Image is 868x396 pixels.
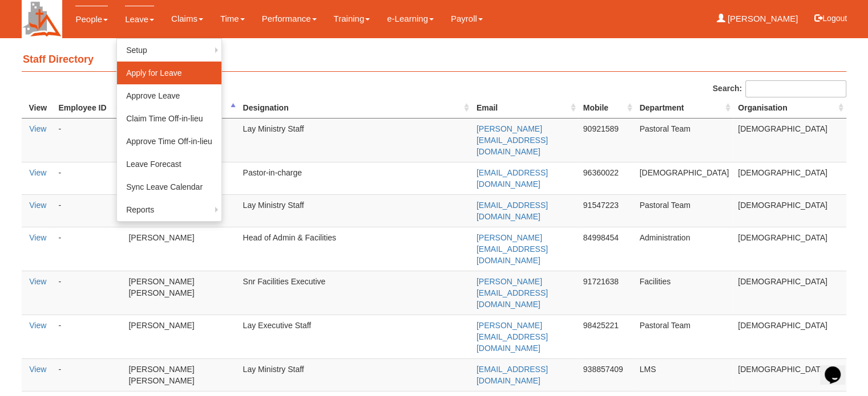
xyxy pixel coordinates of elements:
[635,358,734,391] td: LMS
[477,277,548,309] a: [PERSON_NAME][EMAIL_ADDRESS][DOMAIN_NAME]
[124,271,238,315] td: [PERSON_NAME] [PERSON_NAME]
[239,162,472,194] td: Pastor-in-charge
[124,227,238,271] td: [PERSON_NAME]
[477,321,548,353] a: [PERSON_NAME][EMAIL_ADDRESS][DOMAIN_NAME]
[171,6,203,32] a: Claims
[635,271,734,315] td: Facilities
[820,350,857,385] iframe: chat widget
[125,6,154,32] a: Leave
[239,97,472,119] th: Designation : activate to sort column ascending
[29,168,46,177] a: View
[472,97,579,119] th: Email : activate to sort column ascending
[117,39,221,62] a: Setup
[124,358,238,391] td: [PERSON_NAME] [PERSON_NAME]
[579,97,635,119] th: Mobile : activate to sort column ascending
[579,227,635,271] td: 84998454
[29,233,46,242] a: View
[117,107,221,130] a: Claim Time Off-in-lieu
[635,97,734,119] th: Department : activate to sort column ascending
[733,194,846,227] td: [DEMOGRAPHIC_DATA]
[733,162,846,194] td: [DEMOGRAPHIC_DATA]
[75,6,108,32] a: People
[579,358,635,391] td: 938857409
[477,365,548,385] a: [EMAIL_ADDRESS][DOMAIN_NAME]
[451,6,483,32] a: Payroll
[54,315,124,358] td: -
[239,358,472,391] td: Lay Ministry Staff
[117,198,221,221] a: Reports
[733,315,846,358] td: [DEMOGRAPHIC_DATA]
[635,315,734,358] td: Pastoral Team
[262,6,317,32] a: Performance
[54,162,124,194] td: -
[124,315,238,358] td: [PERSON_NAME]
[635,227,734,271] td: Administration
[579,194,635,227] td: 91547223
[635,194,734,227] td: Pastoral Team
[717,6,798,32] a: [PERSON_NAME]
[29,365,46,374] a: View
[387,6,434,32] a: e-Learning
[579,271,635,315] td: 91721638
[635,118,734,162] td: Pastoral Team
[477,201,548,221] a: [EMAIL_ADDRESS][DOMAIN_NAME]
[733,358,846,391] td: [DEMOGRAPHIC_DATA]
[22,97,54,119] th: View
[54,97,124,119] th: Employee ID: activate to sort column ascending
[117,84,221,107] a: Approve Leave
[54,194,124,227] td: -
[635,162,734,194] td: [DEMOGRAPHIC_DATA]
[239,227,472,271] td: Head of Admin & Facilities
[239,271,472,315] td: Snr Facilities Executive
[117,62,221,84] a: Apply for Leave
[239,118,472,162] td: Lay Ministry Staff
[745,80,846,97] input: Search:
[477,233,548,265] a: [PERSON_NAME][EMAIL_ADDRESS][DOMAIN_NAME]
[22,48,846,72] h4: Staff Directory
[117,153,221,175] a: Leave Forecast
[117,130,221,153] a: Approve Time Off-in-lieu
[54,118,124,162] td: -
[220,6,245,32] a: Time
[733,118,846,162] td: [DEMOGRAPHIC_DATA]
[54,358,124,391] td: -
[29,321,46,330] a: View
[733,271,846,315] td: [DEMOGRAPHIC_DATA]
[477,124,548,156] a: [PERSON_NAME][EMAIL_ADDRESS][DOMAIN_NAME]
[117,175,221,198] a: Sync Leave Calendar
[334,6,370,32] a: Training
[579,118,635,162] td: 90921589
[29,277,46,286] a: View
[733,227,846,271] td: [DEMOGRAPHIC_DATA]
[477,168,548,189] a: [EMAIL_ADDRESS][DOMAIN_NAME]
[579,315,635,358] td: 98425221
[806,5,855,32] button: Logout
[29,201,46,210] a: View
[239,194,472,227] td: Lay Ministry Staff
[54,271,124,315] td: -
[579,162,635,194] td: 96360022
[29,124,46,133] a: View
[733,97,846,119] th: Organisation : activate to sort column ascending
[239,315,472,358] td: Lay Executive Staff
[54,227,124,271] td: -
[713,80,846,97] label: Search:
